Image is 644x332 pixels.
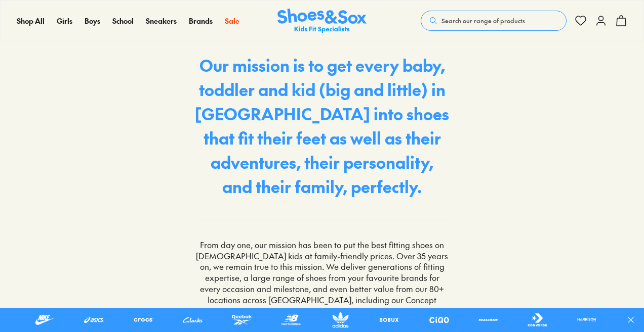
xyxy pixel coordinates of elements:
span: School [112,16,134,26]
a: Brands [189,16,213,26]
a: Shoes & Sox [277,9,367,33]
a: Shop All [17,16,45,26]
h2: Our mission is to get every baby, toddler and kid (big and little) in [GEOGRAPHIC_DATA] into shoe... [194,53,450,199]
span: Boys [85,16,100,26]
a: Boys [85,16,100,26]
p: From day one, our mission has been to put the best fitting shoes on [DEMOGRAPHIC_DATA] kids at fa... [194,240,450,317]
span: Sale [225,16,239,26]
span: Girls [57,16,72,26]
a: School [112,16,134,26]
span: Brands [189,16,213,26]
img: SNS_Logo_Responsive.svg [277,9,367,33]
span: Sneakers [146,16,177,26]
a: Girls [57,16,72,26]
a: Sneakers [146,16,177,26]
button: Search our range of products [421,11,567,31]
span: Search our range of products [441,16,525,25]
a: Sale [225,16,239,26]
span: Shop All [17,16,45,26]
